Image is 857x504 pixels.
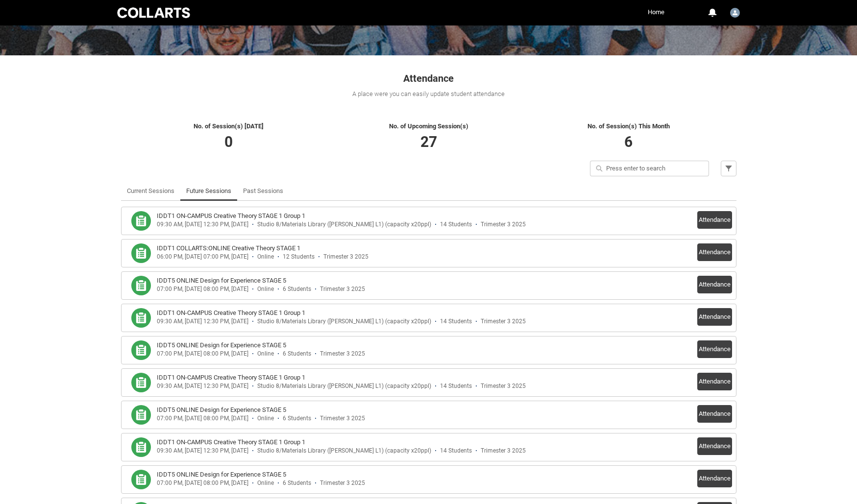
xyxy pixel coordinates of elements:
h3: IDDT1 ON-CAMPUS Creative Theory STAGE 1 Group 1 [157,373,305,383]
div: 07:00 PM, [DATE] 08:00 PM, [DATE] [157,415,248,422]
div: A place were you can easily update student attendance [121,89,736,99]
div: 12 Students [283,253,315,261]
div: 09:30 AM, [DATE] 12:30 PM, [DATE] [157,221,248,228]
div: 07:00 PM, [DATE] 08:00 PM, [DATE] [157,350,248,358]
h3: IDDT1 COLLARTS:ONLINE Creative Theory STAGE 1 [157,243,300,253]
div: Online [257,253,274,261]
h3: IDDT1 ON-CAMPUS Creative Theory STAGE 1 Group 1 [157,211,305,221]
input: Press enter to search [590,161,709,176]
div: 6 Students [283,415,311,422]
div: Online [257,286,274,293]
div: 6 Students [283,480,311,487]
button: Attendance [697,211,732,229]
h3: IDDT5 ONLINE Design for Experience STAGE 5 [157,470,286,480]
li: Current Sessions [121,181,180,201]
div: 6 Students [283,350,311,358]
li: Past Sessions [237,181,289,201]
div: Trimester 3 2025 [481,447,526,455]
div: Online [257,480,274,487]
button: Attendance [697,437,732,455]
button: Attendance [697,373,732,390]
div: Trimester 3 2025 [323,253,368,261]
div: 09:30 AM, [DATE] 12:30 PM, [DATE] [157,318,248,325]
div: 06:00 PM, [DATE] 07:00 PM, [DATE] [157,253,248,261]
li: Future Sessions [180,181,237,201]
div: 09:30 AM, [DATE] 12:30 PM, [DATE] [157,383,248,390]
span: 0 [224,133,233,150]
h3: IDDT5 ONLINE Design for Experience STAGE 5 [157,405,286,415]
div: Trimester 3 2025 [481,318,526,325]
div: Studio 8/Materials Library ([PERSON_NAME] L1) (capacity x20ppl) [257,318,431,325]
div: Trimester 3 2025 [320,415,365,422]
span: 27 [420,133,437,150]
button: Attendance [697,470,732,487]
h3: IDDT1 ON-CAMPUS Creative Theory STAGE 1 Group 1 [157,437,305,447]
span: Attendance [403,72,454,84]
h3: IDDT1 ON-CAMPUS Creative Theory STAGE 1 Group 1 [157,308,305,318]
button: Filter [721,161,736,176]
div: Online [257,415,274,422]
div: Trimester 3 2025 [320,350,365,358]
button: Attendance [697,405,732,423]
a: Current Sessions [127,181,174,201]
button: Attendance [697,340,732,358]
div: Online [257,350,274,358]
div: Studio 8/Materials Library ([PERSON_NAME] L1) (capacity x20ppl) [257,221,431,228]
button: User Profile Stephanie.Stathopoulos [728,4,742,20]
div: 14 Students [440,318,472,325]
span: 6 [624,133,633,150]
button: Attendance [697,243,732,261]
a: Future Sessions [186,181,231,201]
div: 14 Students [440,221,472,228]
div: Trimester 3 2025 [481,383,526,390]
div: 07:00 PM, [DATE] 08:00 PM, [DATE] [157,480,248,487]
div: Studio 8/Materials Library ([PERSON_NAME] L1) (capacity x20ppl) [257,447,431,455]
a: Home [645,5,667,20]
div: Trimester 3 2025 [320,480,365,487]
span: No. of Session(s) [DATE] [194,122,264,130]
div: 14 Students [440,447,472,455]
div: 6 Students [283,286,311,293]
h3: IDDT5 ONLINE Design for Experience STAGE 5 [157,276,286,286]
div: Trimester 3 2025 [320,286,365,293]
div: 09:30 AM, [DATE] 12:30 PM, [DATE] [157,447,248,455]
img: Stephanie.Stathopoulos [730,8,740,18]
span: No. of Upcoming Session(s) [389,122,468,130]
div: Trimester 3 2025 [481,221,526,228]
div: 14 Students [440,383,472,390]
button: Attendance [697,308,732,326]
div: Studio 8/Materials Library ([PERSON_NAME] L1) (capacity x20ppl) [257,383,431,390]
h3: IDDT5 ONLINE Design for Experience STAGE 5 [157,340,286,350]
a: Past Sessions [243,181,283,201]
div: 07:00 PM, [DATE] 08:00 PM, [DATE] [157,286,248,293]
span: No. of Session(s) This Month [588,122,670,130]
button: Attendance [697,276,732,293]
